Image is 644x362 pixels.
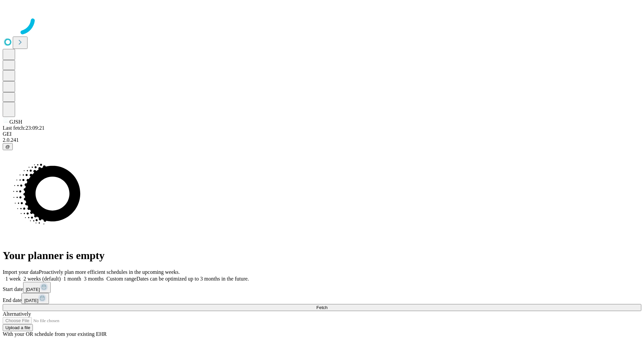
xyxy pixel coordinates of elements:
[5,276,21,282] span: 1 week
[3,293,641,304] div: End date
[23,282,51,293] button: [DATE]
[3,249,641,262] h1: Your planner is empty
[106,276,136,282] span: Custom range
[3,331,107,337] span: With your OR schedule from your existing EHR
[3,282,641,293] div: Start date
[5,144,10,149] span: @
[3,137,641,143] div: 2.0.241
[3,324,33,331] button: Upload a file
[3,269,39,275] span: Import your data
[3,304,641,311] button: Fetch
[3,131,641,137] div: GEI
[3,143,13,150] button: @
[63,276,81,282] span: 1 month
[26,287,40,292] span: [DATE]
[84,276,104,282] span: 3 months
[39,269,180,275] span: Proactively plan more efficient schedules in the upcoming weeks.
[21,293,49,304] button: [DATE]
[316,305,327,310] span: Fetch
[3,125,45,131] span: Last fetch: 23:09:21
[24,298,38,303] span: [DATE]
[9,119,22,125] span: GJSH
[3,311,31,317] span: Alternatively
[137,276,249,282] span: Dates can be optimized up to 3 months in the future.
[23,276,61,282] span: 2 weeks (default)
